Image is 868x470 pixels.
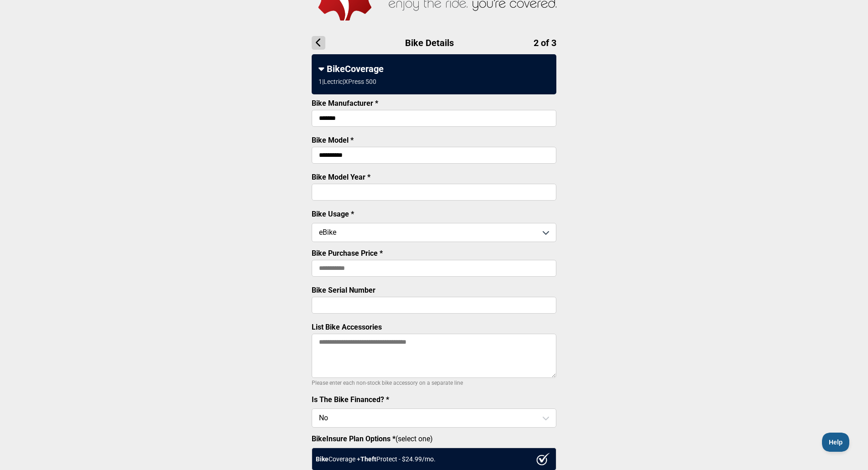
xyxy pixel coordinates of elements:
[312,286,375,294] label: Bike Serial Number
[312,323,382,331] label: List Bike Accessories
[312,136,354,145] label: Bike Model *
[822,433,850,452] iframe: Toggle Customer Support
[312,36,556,50] h1: Bike Details
[318,63,550,74] div: BikeCoverage
[316,455,329,463] strong: Bike
[318,78,376,85] div: 1 | Lectric | XPress 500
[360,455,376,463] strong: Theft
[312,395,389,404] label: Is The Bike Financed? *
[312,99,378,108] label: Bike Manufacturer *
[534,37,556,48] span: 2 of 3
[312,434,556,443] label: (select one)
[312,377,556,388] p: Please enter each non-stock bike accessory on a separate line
[312,434,395,443] strong: BikeInsure Plan Options *
[536,453,550,465] img: ux1sgP1Haf775SAghJI38DyDlYP+32lKFAAAAAElFTkSuQmCC
[312,210,354,218] label: Bike Usage *
[312,173,370,181] label: Bike Model Year *
[312,249,383,258] label: Bike Purchase Price *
